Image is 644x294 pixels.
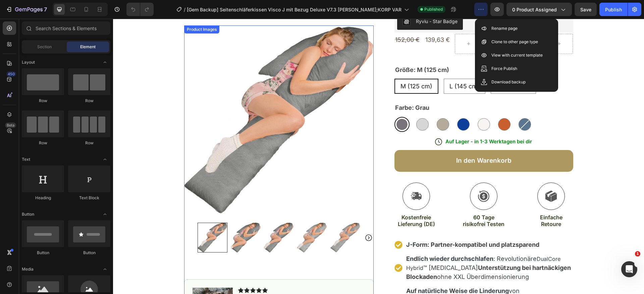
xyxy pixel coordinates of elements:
strong: Endlich wieder durchschlafen [293,236,380,243]
span: 1 [635,251,640,256]
button: Publish [599,3,628,16]
span: Button [22,211,34,217]
span: [Gem Backup] Seitenschläferkissen Visco J mit Bezug Deluxe V7.3 [PERSON_NAME];KORP VAR [187,6,401,13]
span: : Revolutionäre [293,236,424,243]
div: Row [22,140,64,146]
button: 0 product assigned [506,3,572,16]
legend: Größe: M (125 cm) [281,45,337,57]
legend: Farbe: Grau [281,83,317,95]
div: Undo/Redo [126,3,154,16]
div: Button [68,250,110,256]
p: Kostenfreie Lieferung (DE) [282,195,325,209]
div: Row [22,98,64,104]
p: Clone to other page type [491,39,538,45]
span: L (145 cm) [336,64,367,71]
span: Save [580,7,591,12]
p: Einfache Retoure [417,195,460,209]
div: Heading [22,195,64,201]
p: Force Publish [491,65,517,72]
p: 60 Tage risikofrei Testen [350,195,392,209]
div: 450 [6,71,16,77]
button: Save [575,3,597,16]
div: 139,63 € [312,15,339,27]
p: View with current template [491,52,543,59]
span: XL (165 cm) [383,64,417,71]
div: 152,00 € [281,15,309,27]
span: Section [37,44,52,50]
iframe: Intercom live chat [621,261,637,277]
div: Row [68,98,110,104]
button: In den Warenkorb [281,131,460,153]
div: Beta [5,123,16,128]
strong: Unterstützung bei hartnäckigen Blockaden [293,245,458,262]
input: Search Sections & Elements [22,21,110,35]
span: 0 product assigned [512,6,557,13]
span: von Schlafbeschwerden, Ischiasschmerzen, Verspannungen und morgendlicher Steifheit unterstützen [293,269,457,294]
span: Element [80,44,96,50]
div: Button [22,250,64,256]
button: 7 [3,3,50,16]
div: In den Warenkorb [343,138,398,146]
button: Carousel Next Arrow [252,215,260,223]
span: Toggle open [100,154,110,165]
p: 7 [44,5,47,13]
p: Download backup [491,79,526,85]
strong: Auf natürliche Weise die Linderung [293,269,396,276]
span: Toggle open [100,57,110,68]
div: Publish [605,6,622,13]
span: Toggle open [100,264,110,275]
div: Text Block [68,195,110,201]
iframe: Design area [113,19,644,294]
span: Published [424,6,443,12]
span: / [184,6,185,13]
span: M (125 cm) [287,64,319,71]
strong: J-Form: Partner-kompatibel und platzsparend [293,222,426,229]
span: Media [22,266,34,272]
p: Rename page [491,25,518,32]
span: Toggle open [100,209,110,220]
div: Row [68,140,110,146]
span: Auf Lager - in 1-3 Werktagen bei dir [332,120,419,126]
div: Product Images [72,8,105,14]
span: ™ [MEDICAL_DATA] ohne XXL Überdimensionierung [293,245,458,262]
span: Text [22,156,30,162]
span: Layout [22,59,35,65]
